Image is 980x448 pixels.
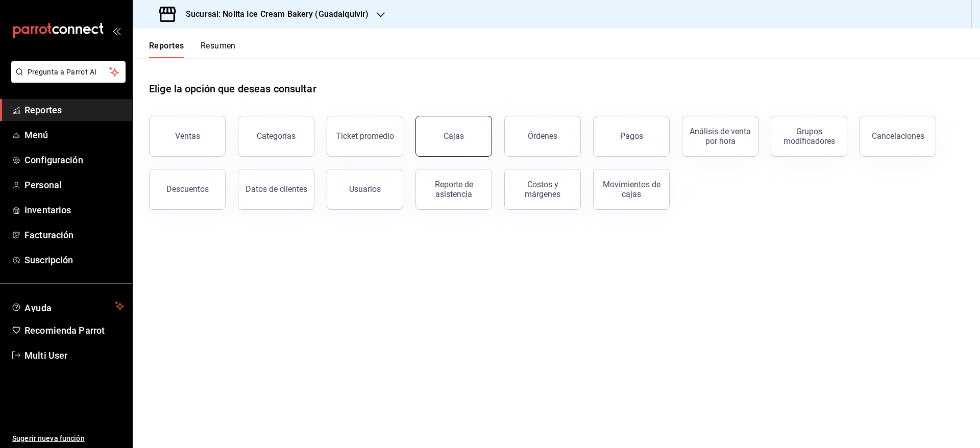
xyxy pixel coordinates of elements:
span: Pregunta a Parrot AI [28,67,110,78]
div: Cajas [444,131,464,141]
button: Movimientos de cajas [593,169,670,210]
div: Ventas [175,131,200,141]
div: Usuarios [349,184,381,194]
div: Órdenes [528,131,557,141]
div: Análisis de venta por hora [689,127,752,146]
button: Ticket promedio [327,116,403,157]
span: Facturación [24,228,124,242]
span: Inventarios [24,203,124,217]
div: Movimientos de cajas [600,180,663,199]
span: Ayuda [24,300,111,312]
h1: Elige la opción que deseas consultar [149,81,316,96]
span: Personal [24,178,124,192]
span: Multi User [24,349,124,362]
div: Datos de clientes [246,184,307,194]
button: Resumen [201,41,236,58]
span: Menú [24,128,124,142]
button: Análisis de venta por hora [682,116,758,157]
button: Descuentos [149,169,226,210]
div: Reporte de asistencia [422,180,485,199]
button: open_drawer_menu [112,27,120,35]
div: navigation tabs [149,41,236,58]
div: Cancelaciones [872,131,924,141]
button: Pregunta a Parrot AI [11,61,126,83]
span: Recomienda Parrot [24,323,124,337]
button: Cajas [415,116,492,157]
button: Costos y márgenes [504,169,581,210]
div: Descuentos [166,184,209,194]
span: Reportes [24,103,124,117]
button: Datos de clientes [238,169,314,210]
button: Usuarios [327,169,403,210]
button: Cancelaciones [860,116,936,157]
span: Suscripción [24,253,124,267]
div: Grupos modificadores [777,127,841,146]
h3: Sucursal: Nolita Ice Cream Bakery (Guadalquivir) [178,8,369,20]
button: Grupos modificadores [771,116,847,157]
button: Reportes [149,41,184,58]
button: Reporte de asistencia [415,169,492,210]
button: Pagos [593,116,670,157]
span: Configuración [24,153,124,167]
a: Pregunta a Parrot AI [7,74,126,85]
div: Ticket promedio [336,131,394,141]
button: Ventas [149,116,226,157]
div: Pagos [620,131,643,141]
div: Categorías [257,131,296,141]
button: Órdenes [504,116,581,157]
span: Sugerir nueva función [12,433,124,444]
button: Categorías [238,116,314,157]
div: Costos y márgenes [511,180,574,199]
